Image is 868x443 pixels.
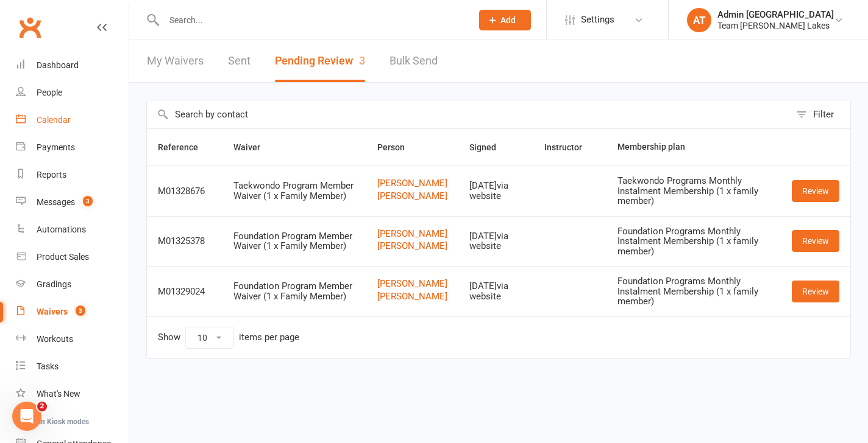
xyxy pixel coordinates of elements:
[479,10,531,30] button: Add
[12,402,41,431] iframe: Intercom live chat
[813,107,834,122] div: Filter
[16,243,129,271] a: Product Sales
[581,6,614,33] span: Settings
[158,140,212,155] button: Reference
[717,20,834,31] div: Team [PERSON_NAME] Lakes
[792,281,839,302] a: Review
[792,230,839,252] a: Review
[233,140,274,155] button: Waiver
[147,40,204,82] a: My Waivers
[16,52,129,79] a: Dashboard
[377,291,447,302] a: [PERSON_NAME]
[158,287,212,297] div: M01329024
[37,279,71,289] div: Gradings
[233,142,274,152] span: Waiver
[37,252,89,262] div: Product Sales
[37,361,59,371] div: Tasks
[500,15,516,25] span: Add
[37,170,66,180] div: Reports
[233,181,355,201] div: Taekwondo Program Member Waiver (1 x Family Member)
[469,140,510,155] button: Signed
[377,140,418,155] button: Person
[16,189,129,216] a: Messages 3
[377,142,418,152] span: Person
[16,161,129,189] a: Reports
[617,176,770,206] div: Taekwondo Programs Monthly Instalment Membership (1 x family member)
[16,106,129,134] a: Calendar
[37,142,75,152] div: Payments
[16,326,129,353] a: Workouts
[37,402,47,411] span: 2
[158,236,212,246] div: M01325378
[158,327,299,349] div: Show
[617,226,770,257] div: Foundation Programs Monthly Instalment Membership (1 x family member)
[377,191,447,201] a: [PERSON_NAME]
[233,231,355,251] div: Foundation Program Member Waiver (1 x Family Member)
[37,334,73,344] div: Workouts
[233,281,355,301] div: Foundation Program Member Waiver (1 x Family Member)
[228,40,251,82] a: Sent
[275,40,365,82] button: Pending Review3
[390,40,438,82] a: Bulk Send
[158,186,212,197] div: M01328676
[37,115,71,125] div: Calendar
[377,241,447,251] a: [PERSON_NAME]
[469,181,522,201] div: [DATE] via website
[15,12,45,43] a: Clubworx
[377,279,447,289] a: [PERSON_NAME]
[469,281,522,301] div: [DATE] via website
[617,276,770,307] div: Foundation Programs Monthly Instalment Membership (1 x family member)
[37,197,75,207] div: Messages
[377,178,447,189] a: [PERSON_NAME]
[544,142,596,152] span: Instructor
[147,100,790,128] input: Search by contact
[160,12,463,29] input: Search...
[469,142,510,152] span: Signed
[37,88,62,97] div: People
[239,332,299,343] div: items per page
[16,79,129,106] a: People
[16,353,129,380] a: Tasks
[717,9,834,20] div: Admin [GEOGRAPHIC_DATA]
[359,54,365,67] span: 3
[37,307,68,316] div: Waivers
[16,271,129,298] a: Gradings
[76,305,85,316] span: 3
[16,134,129,161] a: Payments
[544,140,596,155] button: Instructor
[790,100,850,128] button: Filter
[377,229,447,239] a: [PERSON_NAME]
[469,231,522,251] div: [DATE] via website
[83,196,93,206] span: 3
[792,180,839,202] a: Review
[16,380,129,408] a: What's New
[16,216,129,243] a: Automations
[37,60,79,70] div: Dashboard
[16,298,129,326] a: Waivers 3
[158,142,212,152] span: Reference
[37,225,86,234] div: Automations
[37,389,80,399] div: What's New
[687,8,711,32] div: AT
[607,129,781,166] th: Membership plan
